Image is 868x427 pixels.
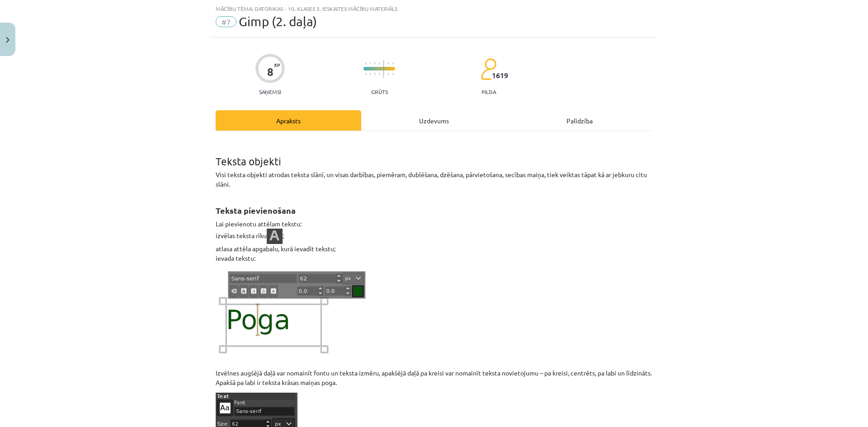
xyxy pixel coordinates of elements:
img: icon-short-line-57e1e144782c952c97e751825c79c345078a6d821885a25fce030b3d8c18986b.svg [388,73,389,75]
div: Mācību tēma: Datorikas - 10. klases 3. ieskaites mācību materiāls [216,5,652,12]
p: Saņemsi [255,89,285,95]
p: Grūts [371,89,388,95]
div: Palīdzība [507,110,652,131]
p: Lai pievienotu attēlam tekstu: izvēlas teksta rīku ; atlasa attēla apgabalu, kurā ievadīt tekstu;... [216,219,652,263]
p: pilda [481,89,496,95]
div: 8 [267,66,274,78]
strong: Teksta pievienošana [216,205,296,216]
img: icon-short-line-57e1e144782c952c97e751825c79c345078a6d821885a25fce030b3d8c18986b.svg [374,73,375,75]
img: icon-long-line-d9ea69661e0d244f92f715978eff75569469978d946b2353a9bb055b3ed8787d.svg [383,60,384,78]
img: icon-short-line-57e1e144782c952c97e751825c79c345078a6d821885a25fce030b3d8c18986b.svg [374,62,375,65]
div: Uzdevums [361,110,507,131]
img: icon-short-line-57e1e144782c952c97e751825c79c345078a6d821885a25fce030b3d8c18986b.svg [388,62,389,65]
span: XP [274,62,280,67]
span: 1619 [492,71,508,80]
img: icon-short-line-57e1e144782c952c97e751825c79c345078a6d821885a25fce030b3d8c18986b.svg [392,73,393,75]
span: Gimp (2. daļa) [239,14,317,29]
div: Apraksts [216,110,361,131]
img: icon-short-line-57e1e144782c952c97e751825c79c345078a6d821885a25fce030b3d8c18986b.svg [370,62,371,65]
p: Izvēlnes augšējā daļā var nomainīt fontu un teksta izmēru, apakšējā daļā pa kreisi var nomainīt t... [216,268,652,387]
img: icon-short-line-57e1e144782c952c97e751825c79c345078a6d821885a25fce030b3d8c18986b.svg [370,73,371,75]
img: icon-short-line-57e1e144782c952c97e751825c79c345078a6d821885a25fce030b3d8c18986b.svg [379,62,380,65]
img: icon-short-line-57e1e144782c952c97e751825c79c345078a6d821885a25fce030b3d8c18986b.svg [379,73,380,75]
img: icon-short-line-57e1e144782c952c97e751825c79c345078a6d821885a25fce030b3d8c18986b.svg [392,62,393,65]
img: students-c634bb4e5e11cddfef0936a35e636f08e4e9abd3cc4e673bd6f9a4125e45ecb1.svg [481,58,496,80]
img: icon-short-line-57e1e144782c952c97e751825c79c345078a6d821885a25fce030b3d8c18986b.svg [365,73,366,75]
img: icon-short-line-57e1e144782c952c97e751825c79c345078a6d821885a25fce030b3d8c18986b.svg [365,62,366,65]
span: #7 [216,16,236,27]
img: icon-close-lesson-0947bae3869378f0d4975bcd49f059093ad1ed9edebbc8119c70593378902aed.svg [6,37,9,43]
h1: Teksta objekti [216,139,652,167]
p: Visi teksta objekti atrodas teksta slānī, un visas darbības, piemēram, dublēšana, dzēšana, pārvie... [216,170,652,189]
